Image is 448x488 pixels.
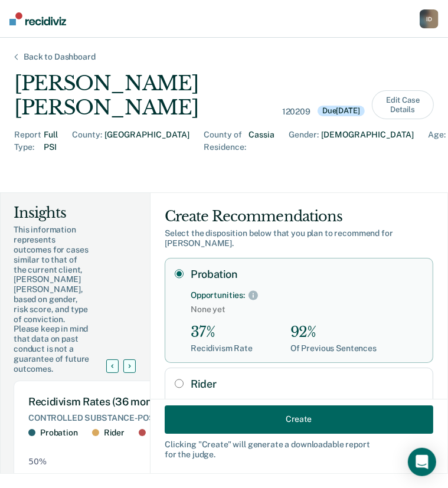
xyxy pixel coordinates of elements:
div: Probation [40,428,78,438]
text: 50% [28,457,47,466]
div: Open Intercom Messenger [408,448,436,476]
div: Of Previous Sentences [290,343,377,353]
div: Insights [14,204,120,222]
div: Recidivism Rates (36 months) [28,395,444,408]
button: ID [420,9,439,28]
label: Probation [191,268,423,281]
div: 120209 [282,107,310,117]
div: Age : [428,129,446,178]
div: Select the disposition below that you plan to recommend for [PERSON_NAME] . [165,228,433,248]
div: [DEMOGRAPHIC_DATA] [321,129,414,178]
button: Edit Case Details [372,90,434,119]
div: [GEOGRAPHIC_DATA] [104,129,189,178]
div: [PERSON_NAME] [PERSON_NAME] [14,71,275,120]
div: Back to Dashboard [9,52,110,62]
div: Full PSI [44,129,58,178]
div: This information represents outcomes for cases similar to that of the current client, [PERSON_NAM... [14,225,120,374]
div: Cassia [248,129,274,178]
div: Opportunities: [191,290,245,300]
div: Create Recommendations [165,207,433,226]
div: 92% [290,324,377,341]
div: Gender : [289,129,319,178]
img: Recidiviz [9,12,66,25]
div: Clicking " Create " will generate a downloadable report for the judge. [165,439,433,459]
button: Create [165,405,433,433]
div: Due [DATE] [318,106,365,116]
div: I D [420,9,439,28]
div: Recidivism Rate [191,343,253,353]
div: 37% [191,324,253,341]
div: Report Type : [14,129,41,178]
div: CONTROLLED SUBSTANCE-POSSESSION OF offenses [28,413,444,423]
label: Rider [191,378,423,391]
div: Rider [104,428,125,438]
div: County of Residence : [204,129,246,178]
span: None yet [191,304,423,315]
div: County : [72,129,102,178]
